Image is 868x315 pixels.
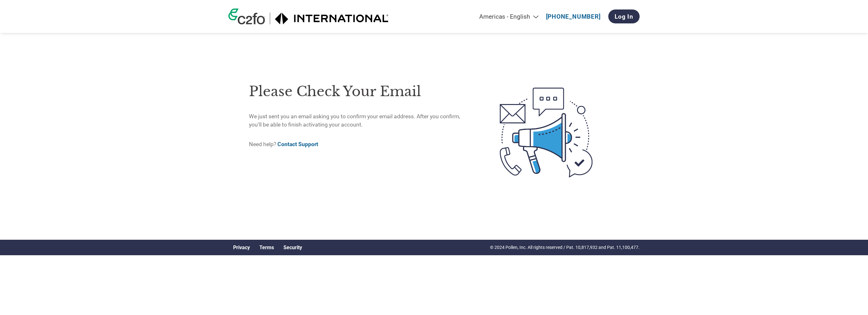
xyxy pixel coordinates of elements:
h1: Please check your email [249,81,473,102]
a: Security [283,244,302,250]
img: c2fo logo [228,9,265,24]
img: open-email [473,76,619,189]
a: Log In [608,9,640,23]
a: Terms [259,244,274,250]
p: © 2024 Pollen, Inc. All rights reserved / Pat. 10,817,932 and Pat. 11,100,477. [490,244,640,251]
p: We just sent you an email asking you to confirm your email address. After you confirm, you’ll be ... [249,112,473,129]
a: Contact Support [277,141,318,147]
a: Privacy [233,244,250,250]
p: Need help? [249,140,473,148]
a: [PHONE_NUMBER] [546,13,601,20]
img: International Motors, LLC. [275,13,389,24]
